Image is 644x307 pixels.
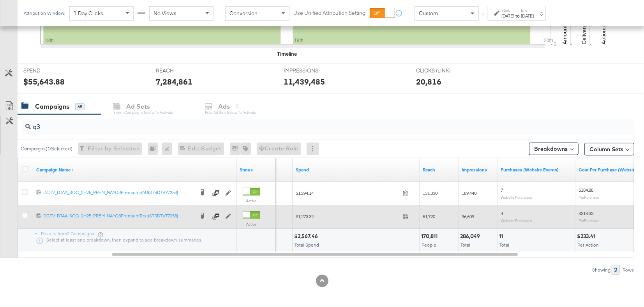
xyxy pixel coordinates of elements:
[499,242,509,248] span: Total
[43,189,194,197] a: DCTV_DTAA_SOC_2H25_PREM_NA^Q3PremiumBAU(STRDTV77258)
[584,143,634,155] button: Column Sets
[23,67,82,74] span: SPEND
[579,195,599,199] sub: Per Purchase
[148,143,162,155] div: 0
[462,213,474,219] span: 96,609
[43,189,194,196] div: DCTV_DTAA_SOC_2H25_PREM_NA^Q3PremiumBAU(STRDTV77258)
[501,187,503,193] span: 7
[154,10,176,17] span: No Views
[277,50,297,58] div: Timeline
[416,76,441,87] div: 20,816
[461,242,470,248] span: Total
[462,190,476,196] span: 189,440
[577,242,599,248] span: Per Action
[35,102,69,111] div: Campaigns
[284,67,342,74] span: IMPRESSIONS
[293,9,367,17] label: Use Unified Attribution Setting:
[529,143,579,155] button: Breakdowns
[43,213,194,219] div: DCTV_DTAA_SOC_2H25_PREM_NA^Q3PremiumTest(STRDTV77258)
[499,233,505,240] div: 11
[416,67,475,74] span: CLICKS (LINK)
[294,233,320,240] div: $2,567.46
[156,76,192,87] div: 7,284,861
[23,76,65,87] div: $55,643.88
[514,13,521,19] strong: to
[243,222,260,227] label: Active
[501,8,514,13] label: Start:
[296,190,400,196] span: $1,294.14
[423,167,455,173] a: The number of people your ad was served to.
[21,145,72,152] div: Campaigns ( 0 Selected)
[501,195,532,199] sub: Website Purchases
[462,167,494,173] a: The number of times your ad was served. On mobile apps an ad is counted as served the first time ...
[23,11,65,16] div: Attribution Window:
[580,25,588,44] text: Delivery
[295,242,319,248] span: Total Spend
[43,213,194,221] a: DCTV_DTAA_SOC_2H25_PREM_NA^Q3PremiumTest(STRDTV77258)
[460,233,482,240] div: 286,049
[577,233,598,240] div: $233.41
[156,67,214,74] span: REACH
[592,267,612,273] div: Showing:
[501,210,503,216] span: 4
[284,76,325,87] div: 11,439,485
[36,167,233,173] a: Your campaign name.
[480,13,487,16] span: ↑
[423,213,435,219] span: 51,720
[521,8,534,13] label: End:
[579,187,593,193] span: $184.88
[579,210,593,216] span: $318.33
[622,267,634,273] div: Rows
[612,265,620,275] div: 2
[501,13,514,19] div: [DATE]
[419,10,438,17] span: Custom
[229,10,258,17] span: Conversion
[422,242,436,248] span: People
[296,213,400,219] span: $1,273.32
[74,10,103,17] span: 1 Day Clicks
[423,190,438,196] span: 131,330
[243,198,260,203] label: Active
[579,218,599,223] sub: Per Purchase
[421,233,440,240] div: 170,811
[600,26,607,44] text: Actions
[31,116,579,131] input: Search Campaigns by Name, ID or Objective
[521,13,534,19] div: [DATE]
[501,167,572,173] a: The number of times a purchase was made tracked by your Custom Audience pixel on your website aft...
[75,103,85,110] div: 65
[296,167,416,173] a: The total amount spent to date.
[240,167,272,173] a: Shows the current state of your Ad Campaign.
[561,10,568,44] text: Amount (USD)
[501,218,532,223] sub: Website Purchases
